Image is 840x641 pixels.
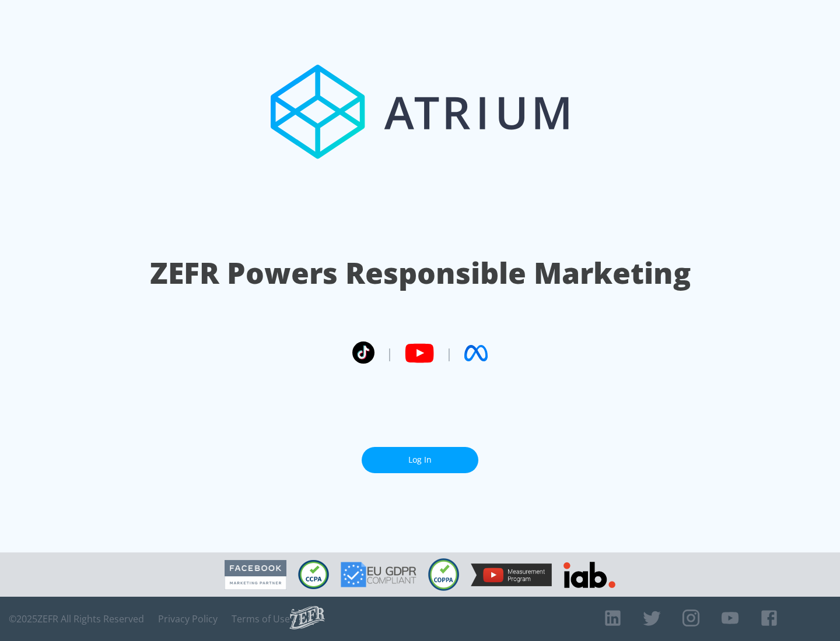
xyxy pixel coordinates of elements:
h1: ZEFR Powers Responsible Marketing [150,253,691,293]
span: | [446,344,453,362]
img: GDPR Compliant [341,562,416,587]
img: COPPA Compliant [428,558,459,591]
img: IAB [563,562,615,588]
img: Facebook Marketing Partner [225,560,286,590]
img: CCPA Compliant [298,560,329,589]
img: YouTube Measurement Program [471,563,552,586]
a: Log In [362,447,478,473]
a: Privacy Policy [158,613,218,625]
span: © 2025 ZEFR All Rights Reserved [9,613,144,625]
span: | [386,344,393,362]
a: Terms of Use [232,613,290,625]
